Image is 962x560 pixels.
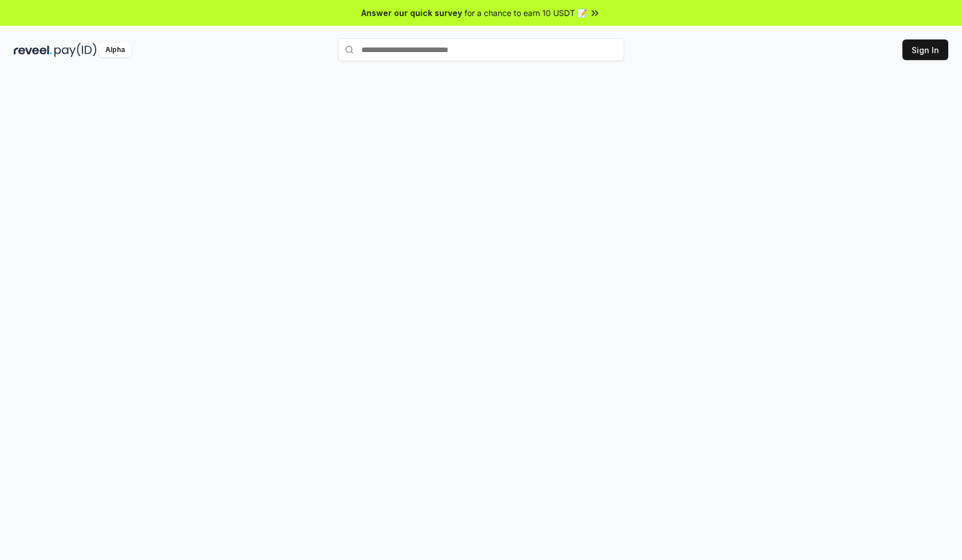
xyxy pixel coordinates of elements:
[14,43,52,57] img: reveel_dark
[54,43,97,57] img: pay_id
[99,43,131,57] div: Alpha
[902,39,948,60] button: Sign In
[464,7,587,19] span: for a chance to earn 10 USDT 📝
[361,7,462,19] span: Answer our quick survey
